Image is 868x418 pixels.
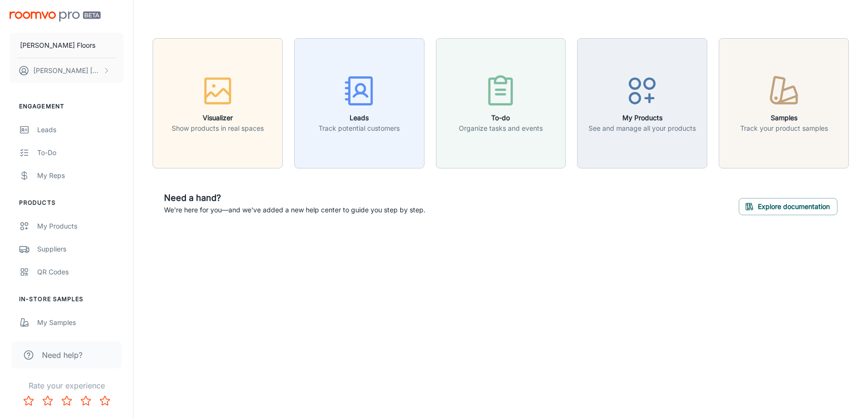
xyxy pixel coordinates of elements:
[739,201,837,210] a: Explore documentation
[10,58,124,83] button: [PERSON_NAME] [PERSON_NAME]
[172,123,264,134] p: Show products in real spaces
[172,113,264,123] h6: Visualizer
[10,11,101,21] img: Roomvo PRO Beta
[37,147,124,158] div: To-do
[719,98,849,107] a: SamplesTrack your product samples
[294,98,424,107] a: LeadsTrack potential customers
[589,123,696,134] p: See and manage all your products
[589,113,696,123] h6: My Products
[37,221,124,231] div: My Products
[459,113,543,123] h6: To-do
[37,125,124,135] div: Leads
[10,33,124,58] button: [PERSON_NAME] Floors
[436,38,566,168] button: To-doOrganize tasks and events
[164,191,425,205] h6: Need a hand?
[459,123,543,134] p: Organize tasks and events
[740,113,828,123] h6: Samples
[739,198,837,215] button: Explore documentation
[577,38,707,168] button: My ProductsSee and manage all your products
[294,38,424,168] button: LeadsTrack potential customers
[33,65,101,76] p: [PERSON_NAME] [PERSON_NAME]
[37,170,124,181] div: My Reps
[20,40,95,51] p: [PERSON_NAME] Floors
[740,123,828,134] p: Track your product samples
[577,98,707,107] a: My ProductsSee and manage all your products
[153,38,283,168] button: VisualizerShow products in real spaces
[37,244,124,254] div: Suppliers
[319,123,400,134] p: Track potential customers
[436,98,566,107] a: To-doOrganize tasks and events
[319,113,400,123] h6: Leads
[164,205,425,215] p: We're here for you—and we've added a new help center to guide you step by step.
[719,38,849,168] button: SamplesTrack your product samples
